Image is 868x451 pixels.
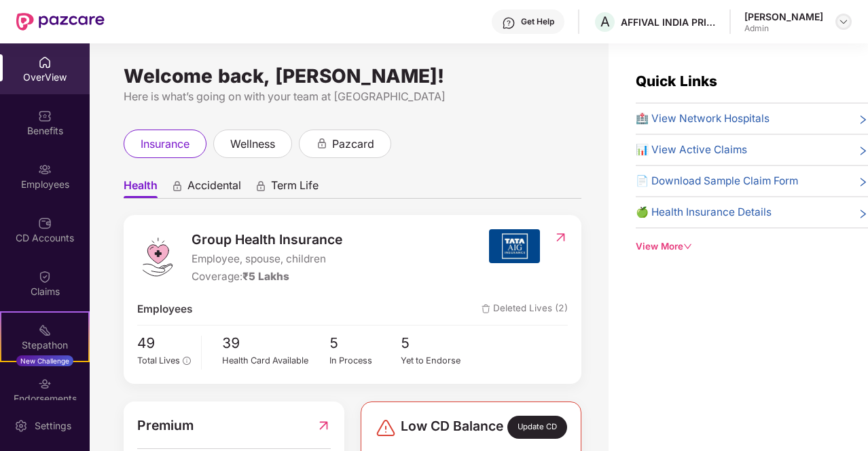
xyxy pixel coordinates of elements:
span: right [858,113,868,127]
span: 📄 Download Sample Claim Form [636,173,798,189]
div: [PERSON_NAME] [744,10,823,23]
span: A [600,14,610,30]
div: Settings [31,419,75,433]
span: 🍏 Health Insurance Details [636,204,772,220]
img: svg+xml;base64,PHN2ZyBpZD0iU2V0dGluZy0yMHgyMCIgeG1sbnM9Imh0dHA6Ly93d3cudzMub3JnLzIwMDAvc3ZnIiB3aW... [14,419,28,433]
span: Low CD Balance [401,416,503,439]
span: 📊 View Active Claims [636,142,747,158]
div: Update CD [507,416,567,439]
span: Accidental [187,178,241,198]
img: deleteIcon [482,305,490,313]
img: RedirectIcon [554,231,568,244]
span: right [858,207,868,220]
span: 39 [222,332,329,355]
img: svg+xml;base64,PHN2ZyBpZD0iQmVuZWZpdHMiIHhtbG5zPSJodHRwOi8vd3d3LnczLm9yZy8yMDAwL3N2ZyIgd2lkdGg9Ij... [38,109,52,123]
span: Deleted Lives (2) [482,301,568,317]
span: pazcard [332,136,374,153]
span: Employee, spouse, children [192,251,342,267]
img: svg+xml;base64,PHN2ZyBpZD0iSG9tZSIgeG1sbnM9Imh0dHA6Ly93d3cudzMub3JnLzIwMDAvc3ZnIiB3aWR0aD0iMjAiIG... [38,56,52,69]
div: Health Card Available [222,354,329,368]
img: svg+xml;base64,PHN2ZyBpZD0iRHJvcGRvd24tMzJ4MzIiIHhtbG5zPSJodHRwOi8vd3d3LnczLm9yZy8yMDAwL3N2ZyIgd2... [838,16,849,27]
span: right [858,144,868,158]
div: Here is what’s going on with your team at [GEOGRAPHIC_DATA] [124,88,581,105]
div: Stepathon [1,338,88,352]
img: svg+xml;base64,PHN2ZyBpZD0iQ2xhaW0iIHhtbG5zPSJodHRwOi8vd3d3LnczLm9yZy8yMDAwL3N2ZyIgd2lkdGg9IjIwIi... [38,270,52,283]
span: Health [124,178,158,198]
span: ₹5 Lakhs [242,270,289,283]
img: logo [137,237,178,277]
div: In Process [329,354,401,368]
img: svg+xml;base64,PHN2ZyBpZD0iRW1wbG95ZWVzIiB4bWxucz0iaHR0cDovL3d3dy53My5vcmcvMjAwMC9zdmciIHdpZHRoPS... [38,163,52,176]
img: svg+xml;base64,PHN2ZyBpZD0iQ0RfQWNjb3VudHMiIGRhdGEtbmFtZT0iQ0QgQWNjb3VudHMiIHhtbG5zPSJodHRwOi8vd3... [38,216,52,230]
img: svg+xml;base64,PHN2ZyBpZD0iSGVscC0zMngzMiIgeG1sbnM9Imh0dHA6Ly93d3cudzMub3JnLzIwMDAvc3ZnIiB3aWR0aD... [502,16,516,30]
img: New Pazcare Logo [16,13,105,31]
span: 🏥 View Network Hospitals [636,111,770,127]
div: Coverage: [192,269,342,285]
img: RedirectIcon [317,415,331,435]
div: animation [171,180,183,192]
div: Welcome back, [PERSON_NAME]! [124,71,581,81]
div: Admin [744,23,823,34]
span: info-circle [183,357,190,364]
img: svg+xml;base64,PHN2ZyBpZD0iRGFuZ2VyLTMyeDMyIiB4bWxucz0iaHR0cDovL3d3dy53My5vcmcvMjAwMC9zdmciIHdpZH... [375,417,397,439]
img: svg+xml;base64,PHN2ZyB4bWxucz0iaHR0cDovL3d3dy53My5vcmcvMjAwMC9zdmciIHdpZHRoPSIyMSIgaGVpZ2h0PSIyMC... [38,323,52,337]
div: AFFIVAL INDIA PRIVATE LIMITED [621,16,716,28]
span: 5 [329,332,401,355]
span: right [858,176,868,189]
span: down [683,242,692,251]
div: View More [636,239,868,254]
span: 49 [137,332,191,355]
span: Term Life [271,178,319,198]
div: New Challenge [16,355,73,366]
img: svg+xml;base64,PHN2ZyBpZD0iRW5kb3JzZW1lbnRzIiB4bWxucz0iaHR0cDovL3d3dy53My5vcmcvMjAwMC9zdmciIHdpZH... [38,377,52,391]
span: insurance [141,136,189,153]
span: Quick Links [636,73,717,90]
span: 5 [401,332,473,355]
span: Premium [137,415,194,435]
div: Yet to Endorse [401,354,473,368]
span: Total Lives [137,355,180,366]
div: Get Help [521,16,554,27]
div: animation [255,180,267,192]
img: insurerIcon [489,229,540,263]
span: wellness [230,136,275,153]
div: animation [316,137,328,149]
span: Group Health Insurance [192,229,342,250]
span: Employees [137,301,192,317]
